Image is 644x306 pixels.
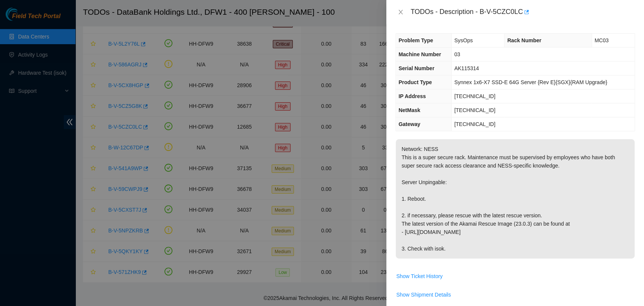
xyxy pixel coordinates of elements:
[595,37,609,43] span: MC03
[398,9,404,15] span: close
[398,121,420,127] span: Gateway
[507,37,541,43] span: Rack Number
[454,107,495,113] span: [TECHNICAL_ID]
[454,121,495,127] span: [TECHNICAL_ID]
[396,291,451,299] span: Show Shipment Details
[398,93,426,99] span: IP Address
[454,51,460,57] span: 03
[398,79,432,85] span: Product Type
[454,93,495,99] span: [TECHNICAL_ID]
[398,37,433,43] span: Problem Type
[454,37,473,43] span: SysOps
[395,9,406,16] button: Close
[396,270,443,282] button: Show Ticket History
[396,272,443,280] span: Show Ticket History
[396,289,451,301] button: Show Shipment Details
[398,65,434,71] span: Serial Number
[410,6,635,18] div: TODOs - Description - B-V-5CZC0LC
[398,107,420,113] span: NetMask
[454,79,607,85] span: Synnex 1x6-X7 SSD-E 64G Server {Rev E}{SGX}{RAM Upgrade}
[396,139,635,258] p: Network: NESS This is a super secure rack. Maintenance must be supervised by employees who have b...
[398,51,441,57] span: Machine Number
[454,65,479,71] span: AK115314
